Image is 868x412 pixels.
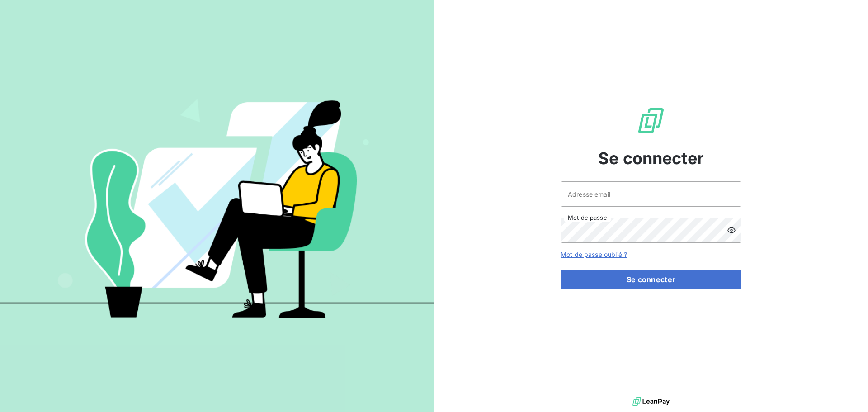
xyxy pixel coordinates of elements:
span: Se connecter [598,146,704,170]
a: Mot de passe oublié ? [561,251,627,258]
input: placeholder [561,181,741,207]
img: Logo LeanPay [637,106,665,135]
button: Se connecter [561,270,741,289]
img: logo [632,395,670,408]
